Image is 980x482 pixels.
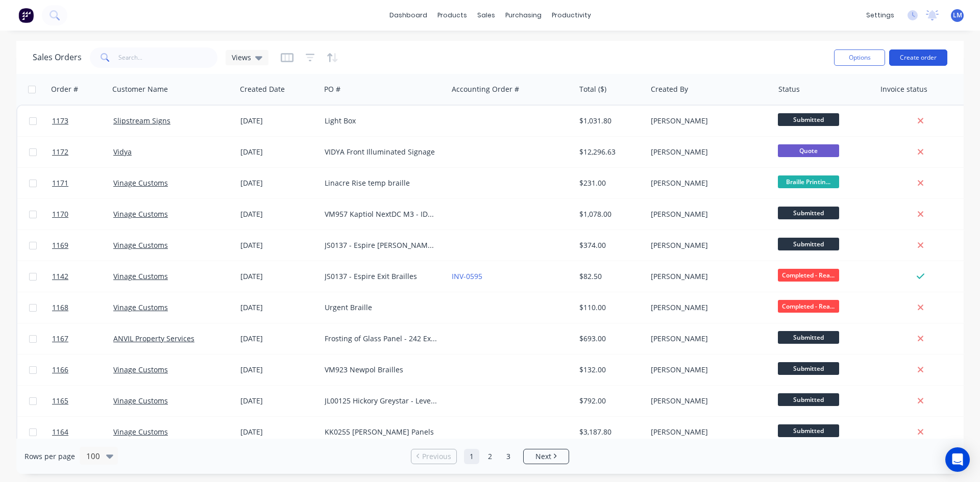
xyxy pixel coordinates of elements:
[579,240,639,250] div: $374.00
[52,261,113,292] a: 1142
[579,365,639,375] div: $132.00
[325,147,438,157] div: VIDYA Front Illuminated Signage
[240,271,316,282] div: [DATE]
[834,49,885,66] button: Options
[422,451,451,462] span: Previous
[52,230,113,261] a: 1169
[778,424,839,437] span: Submitted
[651,240,764,250] div: [PERSON_NAME]
[651,334,764,344] div: [PERSON_NAME]
[113,147,132,157] a: Vidya
[113,427,168,437] a: Vinage Customs
[500,8,547,23] div: purchasing
[501,449,516,464] a: Page 3
[547,8,596,23] div: productivity
[778,175,839,188] span: Braille Printin...
[778,238,839,250] span: Submitted
[778,331,839,344] span: Submitted
[240,334,316,344] div: [DATE]
[52,116,68,126] span: 1173
[778,113,839,126] span: Submitted
[452,271,482,281] a: INV-0595
[953,11,962,20] span: LM
[432,8,472,23] div: products
[778,144,839,157] span: Quote
[325,334,438,344] div: Frosting of Glass Panel - 242 Exhibition
[113,271,168,281] a: Vinage Customs
[651,209,764,219] div: [PERSON_NAME]
[52,178,68,188] span: 1171
[24,451,75,462] span: Rows per page
[325,178,438,188] div: Linacre Rise temp braille
[411,451,456,462] a: Previous page
[118,47,218,68] input: Search...
[240,147,316,157] div: [DATE]
[240,84,285,94] div: Created Date
[651,396,764,406] div: [PERSON_NAME]
[651,178,764,188] div: [PERSON_NAME]
[482,449,498,464] a: Page 2
[240,427,316,437] div: [DATE]
[464,449,479,464] a: Page 1 is your current page
[778,269,839,282] span: Completed - Rea...
[579,302,639,313] div: $110.00
[113,209,168,219] a: Vinage Customs
[52,137,113,167] a: 1172
[889,49,947,66] button: Create order
[651,147,764,157] div: [PERSON_NAME]
[240,365,316,375] div: [DATE]
[778,300,839,313] span: Completed - Rea...
[52,147,68,157] span: 1172
[324,84,340,94] div: PO #
[651,302,764,313] div: [PERSON_NAME]
[33,53,82,62] h1: Sales Orders
[52,354,113,385] a: 1166
[861,8,899,23] div: settings
[579,116,639,126] div: $1,031.80
[325,240,438,250] div: JS0137 - Espire [PERSON_NAME] and [PERSON_NAME]
[325,271,438,282] div: JS0137 - Espire Exit Brailles
[579,209,639,219] div: $1,078.00
[778,84,800,94] div: Status
[651,116,764,126] div: [PERSON_NAME]
[113,334,194,343] a: ANVIL Property Services
[325,209,438,219] div: VM957 Kaptiol NextDC M3 - ID13Bw
[52,292,113,323] a: 1168
[452,84,519,94] div: Accounting Order #
[325,427,438,437] div: KK0255 [PERSON_NAME] Panels
[112,84,168,94] div: Customer Name
[325,396,438,406] div: JL00125 Hickory Greystar - Level Directory
[52,323,113,354] a: 1167
[407,449,573,464] ul: Pagination
[113,240,168,250] a: Vinage Customs
[52,334,68,344] span: 1167
[52,365,68,375] span: 1166
[52,240,68,250] span: 1169
[52,271,68,282] span: 1142
[945,447,970,472] div: Open Intercom Messenger
[232,52,251,63] span: Views
[240,178,316,188] div: [DATE]
[579,334,639,344] div: $693.00
[579,396,639,406] div: $792.00
[651,427,764,437] div: [PERSON_NAME]
[113,116,170,125] a: Slipstream Signs
[579,427,639,437] div: $3,187.80
[579,271,639,282] div: $82.50
[52,427,68,437] span: 1164
[240,116,316,126] div: [DATE]
[524,451,569,462] a: Next page
[52,302,68,313] span: 1168
[778,207,839,219] span: Submitted
[240,209,316,219] div: [DATE]
[472,8,500,23] div: sales
[778,362,839,375] span: Submitted
[52,209,68,219] span: 1170
[651,271,764,282] div: [PERSON_NAME]
[325,365,438,375] div: VM923 Newpol Brailles
[240,302,316,313] div: [DATE]
[52,168,113,198] a: 1171
[52,106,113,136] a: 1173
[18,8,34,23] img: Factory
[384,8,432,23] a: dashboard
